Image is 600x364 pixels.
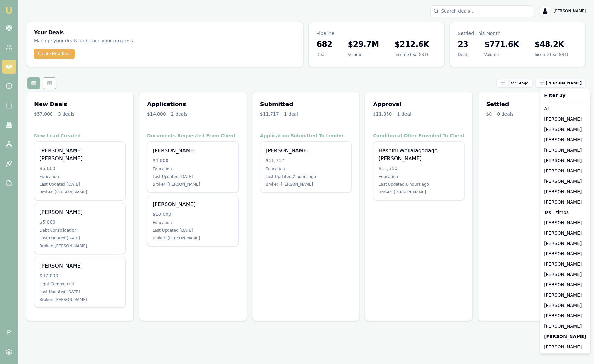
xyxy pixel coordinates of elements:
[544,333,586,340] strong: [PERSON_NAME]
[153,166,233,171] div: Education
[378,182,459,187] div: Last Updated: 6 hours ago
[541,197,589,207] div: [PERSON_NAME]
[535,39,568,50] h3: $48.2K
[153,147,233,155] div: [PERSON_NAME]
[541,280,589,290] div: [PERSON_NAME]
[40,297,120,302] div: Broker: [PERSON_NAME]
[378,190,459,195] div: Broker: [PERSON_NAME]
[266,174,346,179] div: Last Updated: 2 hours ago
[40,236,120,241] div: Last Updated: [DATE]
[541,145,589,155] div: [PERSON_NAME]
[284,111,298,117] div: 1 deal
[153,211,233,217] div: $10,000
[486,111,492,117] div: $0
[348,52,379,57] div: Volume
[378,174,459,179] div: Education
[34,100,126,109] h3: New Deals
[541,217,589,228] div: [PERSON_NAME]
[266,147,346,155] div: [PERSON_NAME]
[541,269,589,280] div: [PERSON_NAME]
[541,114,589,124] div: [PERSON_NAME]
[378,165,459,171] div: $11,350
[541,259,589,269] div: [PERSON_NAME]
[34,30,295,35] h3: Your Deals
[34,49,75,59] button: Create New Deal
[541,207,589,217] div: Tas Tzimos
[34,37,200,45] p: Manage your deals and track your progress.
[541,155,589,166] div: [PERSON_NAME]
[153,157,233,164] div: $4,000
[541,311,589,321] div: [PERSON_NAME]
[541,124,589,135] div: [PERSON_NAME]
[5,6,13,14] img: emu-icon-u.png
[153,236,233,241] div: Broker: [PERSON_NAME]
[541,90,589,101] div: Filter by
[317,39,332,50] h3: 682
[497,111,513,117] div: 0 deals
[506,81,528,86] span: Filter Stage
[395,52,429,57] div: Income (ex. GST)
[40,289,120,294] div: Last Updated: [DATE]
[266,182,346,187] div: Broker: [PERSON_NAME]
[541,300,589,311] div: [PERSON_NAME]
[40,262,120,270] div: [PERSON_NAME]
[535,52,568,57] div: Income (ex. GST)
[373,111,392,117] div: $11,350
[40,219,120,225] div: $5,000
[541,342,589,352] div: [PERSON_NAME]
[260,132,352,139] h4: Application Submitted To Lender
[58,111,75,117] div: 3 deals
[260,111,279,117] div: $11,717
[541,321,589,331] div: [PERSON_NAME]
[541,135,589,145] div: [PERSON_NAME]
[458,30,578,37] p: Settled This Month
[348,39,379,50] h3: $29.7M
[40,165,120,171] div: $5,000
[373,100,465,109] h3: Approval
[40,228,120,233] div: Debt Consolidation
[541,290,589,300] div: [PERSON_NAME]
[484,39,519,50] h3: $771.6K
[545,81,582,86] span: [PERSON_NAME]
[541,176,589,186] div: [PERSON_NAME]
[153,182,233,187] div: Broker: [PERSON_NAME]
[2,325,16,339] span: P
[397,111,411,117] div: 1 deal
[458,39,469,50] h3: 23
[171,111,188,117] div: 2 deals
[378,147,459,162] div: Hashini Wellalagodage [PERSON_NAME]
[430,5,534,17] input: Search deals
[153,220,233,225] div: Education
[34,132,126,139] h4: New Lead Created
[260,100,352,109] h3: Submitted
[541,228,589,238] div: [PERSON_NAME]
[40,272,120,279] div: $47,000
[484,52,519,57] div: Volume
[553,8,586,14] span: [PERSON_NAME]
[541,248,589,259] div: [PERSON_NAME]
[541,238,589,248] div: [PERSON_NAME]
[317,30,436,37] p: Pipeline
[147,132,239,139] h4: Documents Requested From Client
[395,39,429,50] h3: $212.6K
[34,111,53,117] div: $57,000
[266,166,346,171] div: Education
[266,157,346,164] div: $11,717
[153,174,233,179] div: Last Updated: [DATE]
[458,52,469,57] div: Deals
[40,208,120,216] div: [PERSON_NAME]
[40,147,120,162] div: [PERSON_NAME] [PERSON_NAME]
[40,190,120,195] div: Broker: [PERSON_NAME]
[147,100,239,109] h3: Applications
[40,281,120,287] div: Light Commercial
[373,132,465,139] h4: Conditional Offer Provided To Client
[40,174,120,179] div: Education
[153,228,233,233] div: Last Updated: [DATE]
[317,52,332,57] div: Deals
[40,243,120,248] div: Broker: [PERSON_NAME]
[486,100,578,109] h3: Settled
[153,201,233,208] div: [PERSON_NAME]
[40,182,120,187] div: Last Updated: [DATE]
[541,104,589,114] div: All
[541,166,589,176] div: [PERSON_NAME]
